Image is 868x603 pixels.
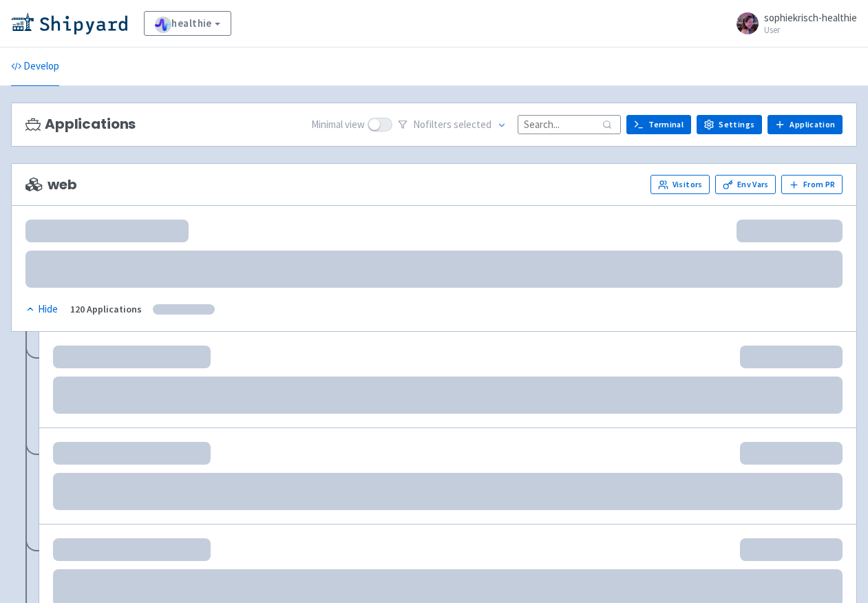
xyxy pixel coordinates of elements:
input: Search... [518,115,621,134]
a: Visitors [650,175,710,194]
span: Minimal view [311,117,365,133]
span: No filter s [413,117,491,133]
a: Env Vars [715,175,776,194]
div: 120 Applications [70,301,142,317]
a: Application [768,115,843,134]
span: web [25,177,76,193]
a: sophiekrisch-healthie User [728,12,857,34]
a: Terminal [626,115,691,134]
span: sophiekrisch-healthie [764,11,857,24]
a: healthie [144,11,231,36]
img: Shipyard logo [11,12,127,34]
h3: Applications [25,116,136,132]
a: Settings [697,115,762,134]
button: From PR [781,175,843,194]
small: User [764,25,857,34]
div: Hide [25,301,58,317]
a: Develop [11,47,59,86]
span: selected [454,118,491,131]
button: Hide [25,301,59,317]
